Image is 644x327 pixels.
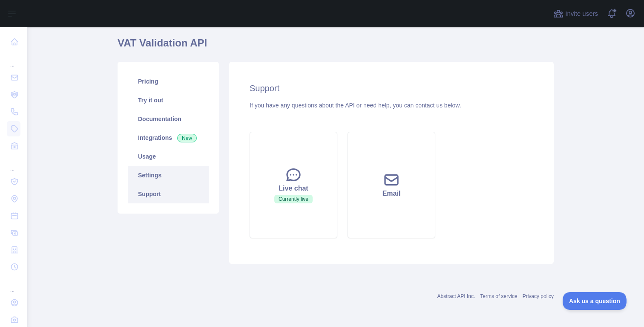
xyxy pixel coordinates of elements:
[7,155,20,172] div: ...
[7,51,20,68] div: ...
[128,147,209,166] a: Usage
[552,7,600,20] button: Invite users
[348,132,435,238] button: Email
[563,292,627,310] iframe: Toggle Customer Support
[523,293,554,299] a: Privacy policy
[250,82,533,94] h2: Support
[250,132,337,238] button: Live chatCurrently live
[480,293,517,299] a: Terms of service
[128,110,209,128] a: Documentation
[128,128,209,147] a: Integrations New
[250,101,533,110] div: If you have any questions about the API or need help, you can contact us below.
[274,195,313,203] span: Currently live
[128,166,209,185] a: Settings
[565,9,598,19] span: Invite users
[128,185,209,203] a: Support
[358,188,425,199] div: Email
[118,36,554,57] h1: VAT Validation API
[437,293,475,299] a: Abstract API Inc.
[177,134,197,142] span: New
[260,183,327,194] div: Live chat
[128,72,209,91] a: Pricing
[128,91,209,110] a: Try it out
[7,276,20,293] div: ...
